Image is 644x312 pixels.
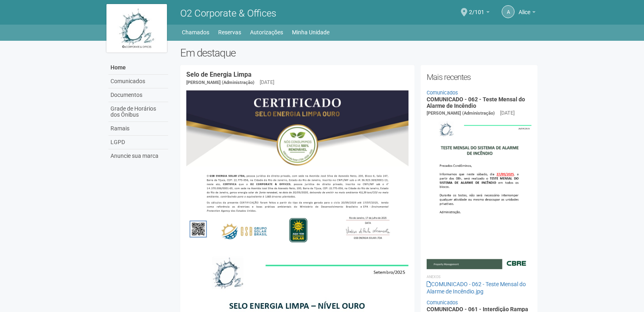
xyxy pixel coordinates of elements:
[427,117,532,269] img: COMUNICADO%20-%20062%20-%20Teste%20Mensal%20do%20Alarme%20de%20Inc%C3%AAndio.jpg
[427,96,525,109] a: COMUNICADO - 062 - Teste Mensal do Alarme de Incêndio
[186,80,254,85] span: [PERSON_NAME] (Administração)
[108,61,168,75] a: Home
[469,10,490,17] a: 2/101
[108,102,168,122] a: Grade de Horários dos Ônibus
[519,10,536,17] a: Alice
[218,27,241,38] a: Reservas
[427,71,532,83] h2: Mais recentes
[180,8,276,19] span: O2 Corporate & Offices
[108,136,168,149] a: LGPD
[108,88,168,102] a: Documentos
[427,281,526,295] a: COMUNICADO - 062 - Teste Mensal do Alarme de Incêndio.jpg
[180,47,538,59] h2: Em destaque
[250,27,283,38] a: Autorizações
[182,27,209,38] a: Chamados
[427,111,495,116] span: [PERSON_NAME] (Administração)
[108,122,168,136] a: Ramais
[260,79,274,86] div: [DATE]
[427,90,458,96] a: Comunicados
[469,1,484,15] span: 2/101
[502,5,515,18] a: A
[186,90,408,248] img: COMUNICADO%20-%20054%20-%20Selo%20de%20Energia%20Limpa%20-%20P%C3%A1g.%202.jpg
[519,1,530,15] span: Alice
[108,149,168,163] a: Anuncie sua marca
[186,71,252,78] a: Selo de Energia Limpa
[292,27,329,38] a: Minha Unidade
[427,273,532,281] li: Anexos
[500,109,515,117] div: [DATE]
[106,4,167,52] img: logo.jpg
[427,299,458,306] a: Comunicados
[108,75,168,88] a: Comunicados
